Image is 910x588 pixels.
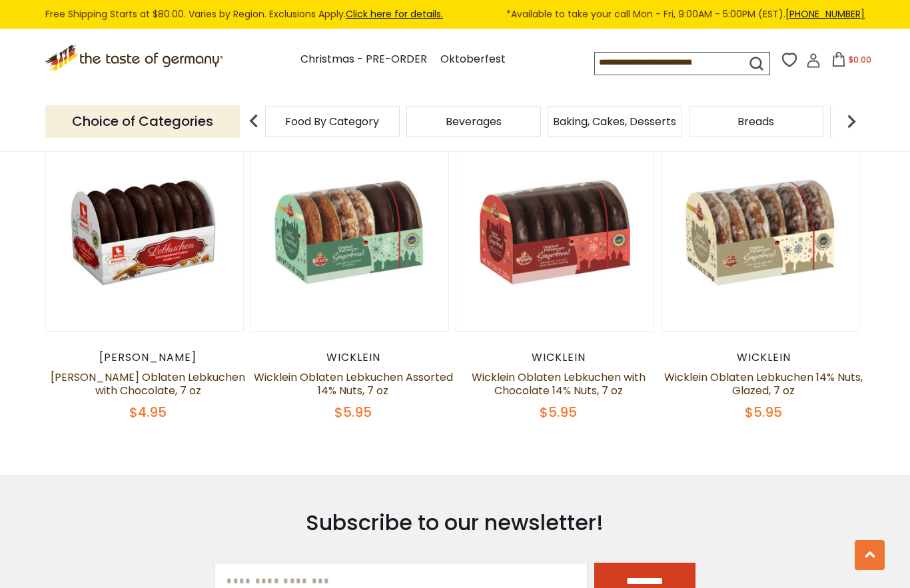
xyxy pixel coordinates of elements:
[240,108,267,135] img: previous arrow
[540,403,577,422] span: $5.95
[45,7,865,22] div: Free Shipping Starts at $80.00. Varies by Region. Exclusions Apply.
[446,117,502,127] a: Beverages
[215,509,695,536] h3: Subscribe to our newsletter!
[553,117,676,127] a: Baking, Cakes, Desserts
[838,108,865,135] img: next arrow
[250,351,456,364] div: Wicklein
[664,370,863,398] a: Wicklein Oblaten Lebkuchen 14% Nuts, Glazed, 7 oz
[506,7,865,22] span: *Available to take your call Mon - Fri, 9:00AM - 5:00PM (EST).
[662,134,859,331] img: Wicklein Glazed Oblaten Lebkuchen 14% Nuts
[285,117,379,127] a: Food By Category
[661,351,866,364] div: Wicklein
[785,7,865,21] a: [PHONE_NUMBER]
[51,370,245,398] a: [PERSON_NAME] Oblaten Lebkuchen with Chocolate, 7 oz
[129,403,167,422] span: $4.95
[300,51,427,69] a: Christmas - PRE-ORDER
[254,370,453,398] a: Wicklein Oblaten Lebkuchen Assorted 14% Nuts, 7 oz
[849,54,871,65] span: $0.00
[45,105,240,138] p: Choice of Categories
[745,403,782,422] span: $5.95
[456,351,661,364] div: Wicklein
[46,134,243,331] img: Weiss Oblaten Lebkuchen with Chocolate
[346,7,443,21] a: Click here for details.
[456,134,654,331] img: Wicklein Oblaten Lebkuchen Chocolate 14% Nuts
[334,403,372,422] span: $5.95
[472,370,646,398] a: Wicklein Oblaten Lebkuchen with Chocolate 14% Nuts, 7 oz
[823,52,880,72] button: $0.00
[440,51,506,69] a: Oktoberfest
[251,134,448,331] img: Wicklein Oblaten Lebkuchen Assorted
[737,117,774,127] a: Breads
[45,351,250,364] div: [PERSON_NAME]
